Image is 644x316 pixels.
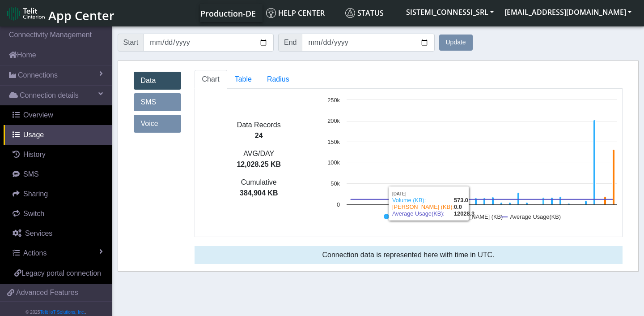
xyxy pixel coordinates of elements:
a: Usage [4,125,112,145]
span: Help center [266,8,325,18]
span: Connection details [20,90,79,101]
a: SMS [4,164,112,184]
a: Status [342,4,401,22]
span: Overview [23,111,53,119]
a: App Center [7,4,113,23]
img: logo-telit-cinterion-gw-new.png [7,6,45,21]
span: Start [118,34,144,52]
text: 250k [327,97,340,104]
a: Sharing [4,184,112,204]
span: Advanced Features [16,287,78,298]
span: Radius [267,75,289,83]
a: Your current platform instance [200,4,255,22]
span: Legacy portal connection [21,269,101,277]
span: SMS [23,170,39,178]
p: 384,904 KB [195,188,323,199]
text: Average Usage(KB) [510,213,561,220]
button: SISTEMI_CONNESSI_SRL [401,4,499,20]
a: Help center [263,4,342,22]
a: Switch [4,204,112,224]
text: 0 [337,201,340,208]
text: 150k [327,139,340,145]
button: [EMAIL_ADDRESS][DOMAIN_NAME] [499,4,637,20]
a: Voice [134,115,181,133]
p: Cumulative [195,177,323,188]
span: App Center [48,7,114,24]
span: Actions [23,249,47,257]
p: Data Records [195,120,323,130]
span: Status [345,8,384,18]
div: Connection data is represented here with time in UTC. [195,246,623,264]
a: Services [4,224,112,243]
a: History [4,145,112,164]
span: End [278,34,302,52]
text: 50k [330,180,340,187]
a: Telit IoT Solutions, Inc. [40,310,85,315]
text: [PERSON_NAME] (KB) [443,213,503,220]
img: knowledge.svg [266,8,276,18]
a: Actions [4,243,112,263]
ul: Tabs [195,70,623,89]
text: 200k [327,117,340,124]
span: Chart [202,75,220,83]
span: Usage [23,131,44,139]
span: Table [235,75,252,83]
a: SMS [134,93,181,111]
img: status.svg [345,8,355,18]
p: AVG/DAY [195,148,323,159]
span: Switch [23,210,44,217]
p: 12,028.25 KB [195,159,323,170]
span: Sharing [23,190,48,198]
text: 100k [327,159,340,166]
span: Connections [18,70,58,81]
a: Overview [4,105,112,125]
p: 24 [195,130,323,141]
text: Volume (KB) [392,213,424,220]
span: Production-DE [200,8,256,19]
button: Update [439,35,473,51]
span: Services [25,229,52,237]
a: Data [134,72,181,90]
span: History [23,151,46,158]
